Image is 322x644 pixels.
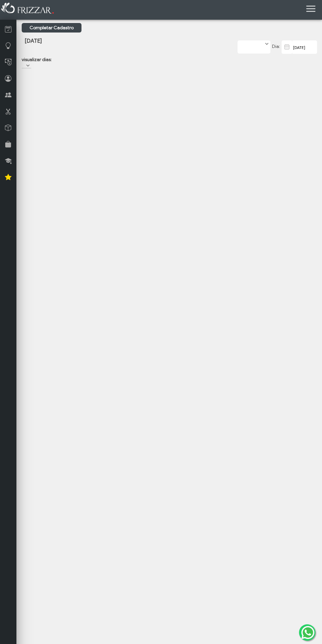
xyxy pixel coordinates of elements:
[292,40,317,54] input: data
[22,57,52,62] label: visualizar dias:
[272,44,280,49] span: Dia:
[22,23,81,33] a: Completar Cadastro
[300,625,316,640] img: whatsapp.png
[283,43,291,51] img: calendar-01.svg
[25,37,42,44] span: [DATE]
